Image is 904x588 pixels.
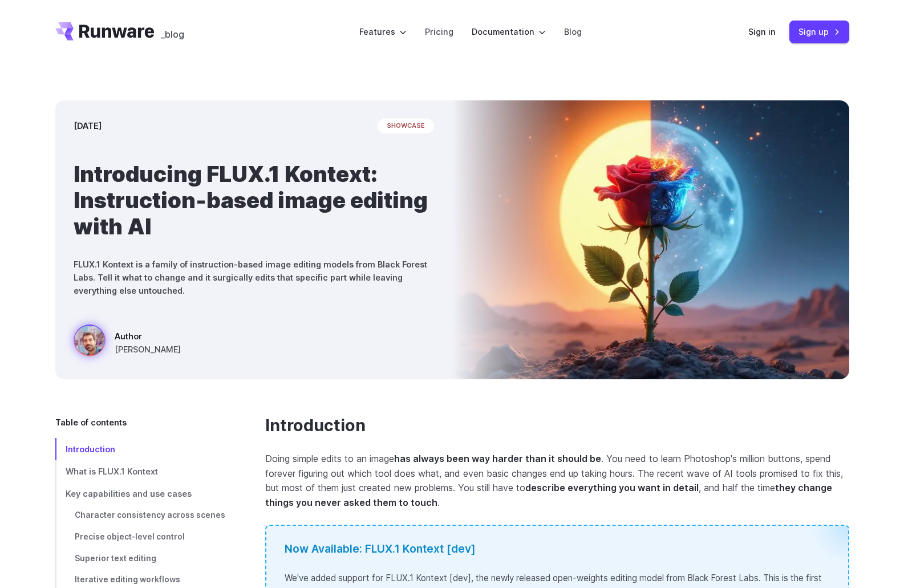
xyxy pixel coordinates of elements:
[74,325,181,361] a: Surreal rose in a desert landscape, split between day and night with the sun and moon aligned beh...
[55,460,229,482] a: What is FLUX.1 Kontext
[66,444,115,454] span: Introduction
[66,467,158,476] span: What is FLUX.1 Kontext
[66,489,192,498] span: Key capabilities and use cases
[55,22,155,40] a: Go to /
[452,100,849,379] img: Surreal rose in a desert landscape, split between day and night with the sun and moon aligned beh...
[525,482,699,493] strong: describe everything you want in detail
[55,482,229,505] a: Key capabilities and use cases
[75,510,225,520] span: Character consistency across scenes
[75,532,185,541] span: Precise object-level control
[55,416,127,429] span: Table of contents
[55,438,229,460] a: Introduction
[75,554,156,563] span: Superior text editing
[265,416,366,436] a: Introduction
[378,119,434,133] span: showcase
[564,25,582,38] a: Blog
[55,526,229,548] a: Precise object-level control
[75,575,180,584] span: Iterative editing workflows
[789,21,849,43] a: Sign up
[748,25,776,38] a: Sign in
[74,258,434,297] p: FLUX.1 Kontext is a family of instruction-based image editing models from Black Forest Labs. Tell...
[472,25,546,38] label: Documentation
[115,343,181,356] span: [PERSON_NAME]
[55,548,229,570] a: Superior text editing
[394,453,601,464] strong: has always been way harder than it should be
[161,22,184,40] a: _blog
[115,330,181,343] span: Author
[359,25,407,38] label: Features
[161,30,184,39] span: _blog
[74,119,102,132] time: [DATE]
[55,505,229,526] a: Character consistency across scenes
[285,540,830,558] div: Now Available: FLUX.1 Kontext [dev]
[74,161,434,240] h1: Introducing FLUX.1 Kontext: Instruction-based image editing with AI
[425,25,453,38] a: Pricing
[265,452,849,510] p: Doing simple edits to an image . You need to learn Photoshop's million buttons, spend forever fig...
